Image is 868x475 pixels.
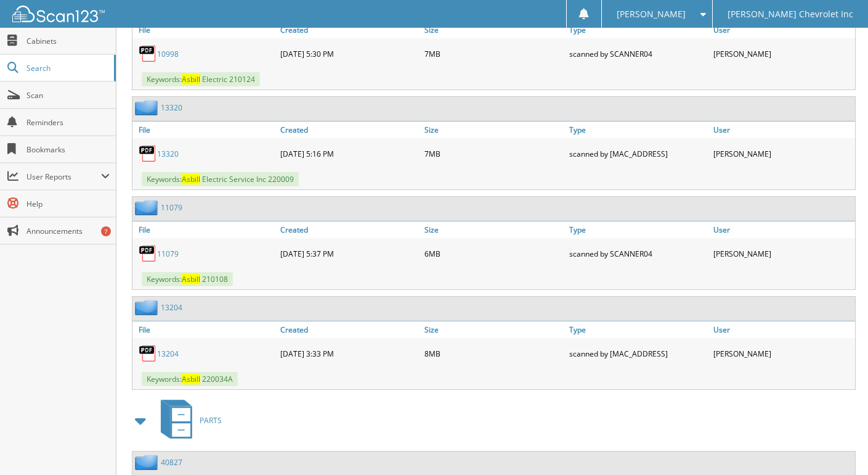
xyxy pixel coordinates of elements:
div: [PERSON_NAME] [710,141,855,166]
span: A s b i l l [182,174,200,184]
a: File [132,321,277,338]
div: [PERSON_NAME] [710,41,855,66]
span: [PERSON_NAME] [617,10,686,18]
a: 13204 [161,302,182,313]
span: Keywords: E l e c t r i c 2 1 0 1 2 4 [142,72,260,86]
span: Keywords: 2 1 0 1 0 8 [142,272,233,286]
div: 6MB [421,241,566,266]
a: File [132,22,277,38]
span: Scan [26,90,110,101]
div: [DATE] 3:33 PM [277,341,422,366]
span: Search [26,63,108,73]
div: [PERSON_NAME] [710,341,855,366]
a: Size [421,22,566,38]
a: Type [566,122,711,138]
img: PDF.png [139,44,157,63]
span: Announcements [26,226,110,236]
span: A s b i l l [182,374,200,384]
span: A s b i l l [182,274,200,284]
span: [PERSON_NAME] Chevrolet Inc [728,10,853,18]
a: Created [277,22,422,38]
img: folder2.png [135,200,161,215]
a: User [710,321,855,338]
img: folder2.png [135,100,161,115]
a: Created [277,122,422,138]
a: User [710,22,855,38]
span: User Reports [26,171,101,182]
img: folder2.png [135,300,161,315]
div: 7 [101,226,111,236]
img: scan123-logo-white.svg [12,6,105,22]
a: 11079 [157,249,179,259]
img: PDF.png [139,344,157,363]
div: [PERSON_NAME] [710,241,855,266]
a: 13320 [157,149,179,159]
a: User [710,221,855,238]
div: scanned by SCANNER04 [566,41,711,66]
span: Cabinets [26,36,110,46]
a: Size [421,221,566,238]
a: Size [421,122,566,138]
div: [DATE] 5:30 PM [277,41,422,66]
div: [DATE] 5:16 PM [277,141,422,166]
span: P A R T S [200,415,222,426]
a: File [132,221,277,238]
a: Type [566,221,711,238]
div: 8MB [421,341,566,366]
a: Type [566,22,711,38]
div: [DATE] 5:37 PM [277,241,422,266]
span: Keywords: 2 2 0 0 3 4 A [142,372,238,386]
a: Type [566,321,711,338]
a: User [710,122,855,138]
div: scanned by SCANNER04 [566,241,711,266]
a: Created [277,221,422,238]
a: Created [277,321,422,338]
div: 7MB [421,41,566,66]
div: 7MB [421,141,566,166]
span: A s b i l l [182,74,200,85]
span: Help [26,199,110,209]
a: 13320 [161,102,182,113]
span: Keywords: E l e c t r i c S e r v i c e I n c 2 2 0 0 0 9 [142,172,299,186]
div: scanned by [MAC_ADDRESS] [566,141,711,166]
img: PDF.png [139,144,157,163]
a: 11079 [161,202,182,213]
span: Reminders [26,117,110,128]
div: scanned by [MAC_ADDRESS] [566,341,711,366]
a: 40827 [161,457,182,468]
img: PDF.png [139,244,157,263]
a: Size [421,321,566,338]
a: PARTS [153,396,222,445]
a: 10998 [157,49,179,59]
img: folder2.png [135,455,161,470]
span: Bookmarks [26,144,110,155]
a: File [132,122,277,138]
a: 13204 [157,349,179,359]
